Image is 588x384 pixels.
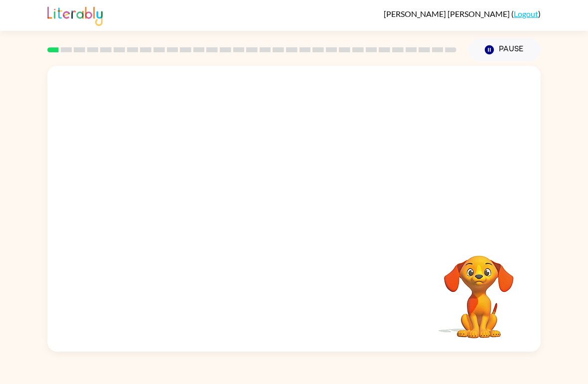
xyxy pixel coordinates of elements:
span: [PERSON_NAME] [PERSON_NAME] [384,9,511,18]
a: Logout [514,9,538,18]
div: ( ) [384,9,541,18]
button: Pause [468,38,541,61]
video: Your browser must support playing .mp4 files to use Literably. Please try using another browser. [429,240,529,340]
img: Literably [47,4,103,26]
